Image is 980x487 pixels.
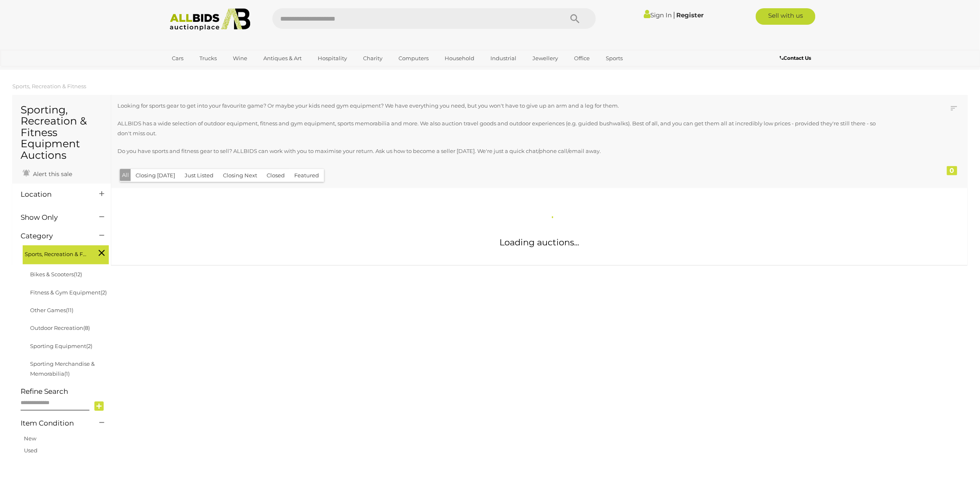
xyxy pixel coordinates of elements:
a: Jewellery [527,52,563,65]
span: (12) [74,271,82,278]
button: Search [555,8,596,29]
a: Hospitality [312,52,352,65]
button: Closing [DATE] [131,169,180,182]
span: Loading auctions... [500,237,579,247]
a: Sporting Merchandise & Memorabilia(1) [30,360,95,376]
a: [GEOGRAPHIC_DATA] [166,65,236,79]
a: Household [439,52,480,65]
a: Charity [358,52,388,65]
a: Trucks [194,52,222,65]
span: (2) [86,343,92,349]
a: Other Games(11) [30,307,73,313]
a: Computers [393,52,434,65]
h4: Item Condition [21,419,87,427]
span: Sports, Recreation & Fitness [25,247,87,259]
span: | [673,10,675,19]
a: Sell with us [756,8,816,25]
span: (2) [101,289,107,296]
a: Used [24,447,38,454]
p: Looking for sports gear to get into your favourite game? Or maybe your kids need gym equipment? W... [117,101,885,111]
p: Do you have sports and fitness gear to sell? ALLBIDS can work with you to maximise your return. A... [117,146,885,156]
h4: Show Only [21,214,87,221]
img: Allbids.com.au [165,8,255,31]
a: Bikes & Scooters(12) [30,271,82,278]
a: Sports, Recreation & Fitness [12,83,86,89]
button: Featured [289,169,324,182]
h1: Sporting, Recreation & Fitness Equipment Auctions [21,104,103,161]
h4: Category [21,232,87,240]
button: All [120,169,131,181]
b: Contact Us [780,55,811,61]
span: (1) [64,370,70,377]
a: Office [569,52,595,65]
h4: Location [21,191,87,198]
a: Cars [166,52,189,65]
a: Alert this sale [21,167,74,179]
span: (11) [66,307,73,313]
p: ALLBIDS has a wide selection of outdoor equipment, fitness and gym equipment, sports memorabilia ... [117,119,885,138]
a: Fitness & Gym Equipment(2) [30,289,107,296]
h4: Refine Search [21,388,109,395]
button: Just Listed [180,169,218,182]
a: Sports [600,52,628,65]
a: Industrial [485,52,522,65]
button: Closed [262,169,290,182]
a: Antiques & Art [258,52,307,65]
a: Sign In [644,11,672,19]
a: Contact Us [780,54,814,63]
a: New [24,435,36,442]
span: (8) [83,325,90,331]
button: Closing Next [218,169,262,182]
div: 0 [947,166,957,175]
a: Outdoor Recreation(8) [30,325,90,331]
a: Wine [227,52,253,65]
span: Alert this sale [31,170,72,178]
a: Register [676,11,703,19]
a: Sporting Equipment(2) [30,343,92,349]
